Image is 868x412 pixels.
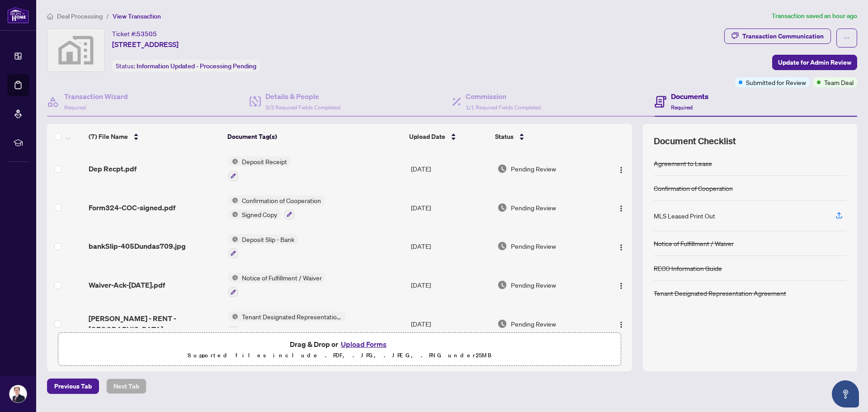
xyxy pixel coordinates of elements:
[228,312,238,322] img: Status Icon
[47,29,104,71] img: svg%3e
[89,163,137,174] span: Dep Recpt.pdf
[409,132,445,142] span: Upload Date
[407,149,494,188] td: [DATE]
[106,379,146,394] button: Next Tab
[54,379,92,393] span: Previous Tab
[724,28,831,44] button: Transaction Communication
[228,273,325,297] button: Status IconNotice of Fulfillment / Waiver
[58,333,621,366] span: Drag & Drop orUpload FormsSupported files include .PDF, .JPG, .JPEG, .PNG under25MB
[113,12,161,20] span: View Transaction
[407,188,494,227] td: [DATE]
[64,350,615,361] p: Supported files include .PDF, .JPG, .JPEG, .PNG under 25 MB
[338,338,389,350] button: Upload Forms
[112,60,260,72] div: Status:
[238,195,325,205] span: Confirmation of Cooperation
[228,156,238,166] img: Status Icon
[89,202,175,213] span: Form324-COC-signed.pdf
[654,183,733,193] div: Confirmation of Cooperation
[238,156,291,166] span: Deposit Receipt
[618,282,625,289] img: Logo
[618,205,625,212] img: Logo
[495,132,514,142] span: Status
[228,195,325,220] button: Status IconConfirmation of CooperationStatus IconSigned Copy
[238,273,325,283] span: Notice of Fulfillment / Waiver
[106,11,109,21] li: /
[654,211,715,221] div: MLS Leased Print Out
[497,241,507,251] img: Document Status
[618,244,625,251] img: Logo
[238,312,345,322] span: Tenant Designated Representation Agreement
[89,132,128,142] span: (7) File Name
[511,241,556,251] span: Pending Review
[772,11,857,21] article: Transaction saved an hour ago
[64,104,86,111] span: Required
[614,200,628,215] button: Logo
[614,161,628,176] button: Logo
[742,29,824,43] div: Transaction Communication
[671,91,708,102] h4: Documents
[64,91,128,102] h4: Transaction Wizard
[497,319,507,329] img: Document Status
[112,28,157,39] div: Ticket #:
[137,62,256,70] span: Information Updated - Processing Pending
[89,241,186,251] span: bankSlip-405Dundas709.jpg
[654,158,712,168] div: Agreement to Lease
[511,319,556,329] span: Pending Review
[618,166,625,174] img: Logo
[224,124,405,149] th: Document Tag(s)
[466,91,541,102] h4: Commission
[228,234,298,259] button: Status IconDeposit Slip - Bank
[618,321,625,328] img: Logo
[832,380,859,407] button: Open asap
[228,312,345,336] button: Status IconTenant Designated Representation Agreement
[47,13,53,19] span: home
[228,273,238,283] img: Status Icon
[511,203,556,213] span: Pending Review
[466,104,541,111] span: 1/1 Required Fields Completed
[844,35,850,41] span: ellipsis
[57,12,103,20] span: Deal Processing
[89,279,165,290] span: Waiver-Ack-[DATE].pdf
[671,104,693,111] span: Required
[491,124,599,149] th: Status
[614,317,628,331] button: Logo
[654,135,736,147] span: Document Checklist
[290,338,389,350] span: Drag & Drop or
[654,238,734,248] div: Notice of Fulfillment / Waiver
[511,164,556,174] span: Pending Review
[228,209,238,219] img: Status Icon
[778,55,851,70] span: Update for Admin Review
[614,239,628,253] button: Logo
[265,104,340,111] span: 3/3 Required Fields Completed
[238,234,298,244] span: Deposit Slip - Bank
[407,304,494,343] td: [DATE]
[238,209,281,219] span: Signed Copy
[89,313,221,335] span: [PERSON_NAME] - RENT - [GEOGRAPHIC_DATA] - [GEOGRAPHIC_DATA] 372 - Tenant Designated Representati...
[407,227,494,266] td: [DATE]
[137,30,157,38] span: 53505
[406,124,491,149] th: Upload Date
[47,379,99,394] button: Previous Tab
[772,55,857,70] button: Update for Admin Review
[407,265,494,304] td: [DATE]
[497,164,507,174] img: Document Status
[228,195,238,205] img: Status Icon
[228,234,238,244] img: Status Icon
[228,156,291,181] button: Status IconDeposit Receipt
[85,124,224,149] th: (7) File Name
[746,77,806,87] span: Submitted for Review
[9,385,27,403] img: Profile Icon
[265,91,340,102] h4: Details & People
[497,280,507,290] img: Document Status
[654,263,722,273] div: RECO Information Guide
[654,288,786,298] div: Tenant Designated Representation Agreement
[614,278,628,292] button: Logo
[824,77,854,87] span: Team Deal
[112,39,179,50] span: [STREET_ADDRESS]
[7,7,29,24] img: logo
[511,280,556,290] span: Pending Review
[497,203,507,213] img: Document Status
